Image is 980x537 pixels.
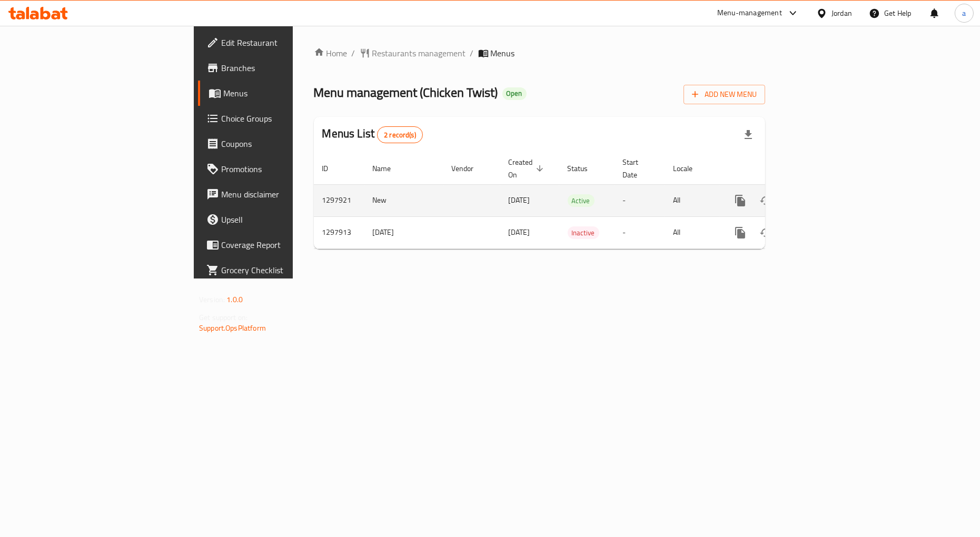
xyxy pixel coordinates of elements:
a: Choice Groups [198,106,358,131]
span: ID [322,162,342,175]
span: Active [568,195,595,207]
td: All [665,216,719,248]
span: a [962,7,966,19]
a: Promotions [198,156,358,182]
span: Add New Menu [692,88,757,101]
table: enhanced table [314,153,837,249]
td: - [615,216,665,248]
td: All [665,184,719,216]
span: Vendor [452,162,488,175]
button: more [728,188,753,213]
span: Coupons [221,137,349,150]
span: 2 record(s) [378,130,422,140]
span: Edit Restaurant [221,36,349,49]
span: 1.0.0 [226,293,243,306]
span: Menus [223,87,349,100]
span: [DATE] [509,193,530,207]
nav: breadcrumb [314,47,765,59]
a: Upsell [198,207,358,232]
span: Locale [674,162,707,175]
a: Coupons [198,131,358,156]
span: Version: [199,293,225,306]
a: Support.OpsPlatform [199,321,266,335]
div: Active [568,194,595,207]
button: more [728,220,753,245]
span: Choice Groups [221,112,349,125]
td: New [364,184,443,216]
span: Get support on: [199,311,248,324]
span: Menu management ( Chicken Twist ) [314,81,498,104]
div: Jordan [831,7,852,19]
span: [DATE] [509,225,530,239]
a: Branches [198,55,358,81]
span: Branches [221,62,349,74]
span: Grocery Checklist [221,264,349,276]
span: Coverage Report [221,238,349,251]
td: [DATE] [364,216,443,248]
div: Export file [736,122,761,147]
span: Menu disclaimer [221,188,349,201]
h2: Menus List [322,126,423,143]
th: Actions [719,153,837,185]
span: Name [373,162,405,175]
td: - [615,184,665,216]
a: Coverage Report [198,232,358,257]
button: Add New Menu [684,85,765,104]
span: Status [568,162,602,175]
a: Grocery Checklist [198,257,358,283]
span: Promotions [221,163,349,175]
span: Upsell [221,213,349,226]
span: Inactive [568,227,599,239]
a: Menus [198,81,358,106]
span: Open [502,89,527,98]
a: Restaurants management [360,47,466,59]
div: Open [502,87,527,100]
span: Created On [509,156,547,181]
a: Menu disclaimer [198,182,358,207]
span: Restaurants management [372,47,466,59]
div: Total records count [377,126,423,143]
div: Menu-management [717,7,782,19]
span: Start Date [623,156,652,181]
a: Edit Restaurant [198,30,358,55]
button: Change Status [753,220,778,245]
span: Menus [491,47,515,59]
li: / [470,47,474,59]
